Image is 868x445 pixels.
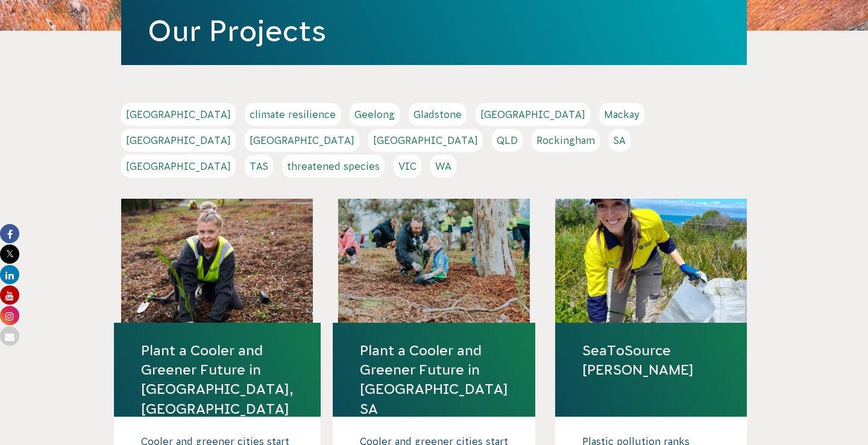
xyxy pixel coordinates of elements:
a: VIC [394,155,421,178]
a: Plant a Cooler and Greener Future in [GEOGRAPHIC_DATA] SA [360,341,508,419]
a: WA [430,155,456,178]
a: [GEOGRAPHIC_DATA] [121,103,236,126]
a: [GEOGRAPHIC_DATA] [121,155,236,178]
a: SeaToSource [PERSON_NAME] [582,341,720,379]
a: Rockingham [532,129,600,152]
a: [GEOGRAPHIC_DATA] [245,129,359,152]
a: climate resilience [245,103,341,126]
a: TAS [245,155,273,178]
a: Gladstone [409,103,467,126]
a: [GEOGRAPHIC_DATA] [121,129,236,152]
a: Geelong [350,103,400,126]
a: threatened species [282,155,385,178]
a: QLD [492,129,523,152]
a: Mackay [599,103,644,126]
a: [GEOGRAPHIC_DATA] [476,103,590,126]
a: SA [609,129,631,152]
a: [GEOGRAPHIC_DATA] [368,129,483,152]
a: Plant a Cooler and Greener Future in [GEOGRAPHIC_DATA], [GEOGRAPHIC_DATA] [141,341,294,419]
a: Our Projects [148,14,326,47]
